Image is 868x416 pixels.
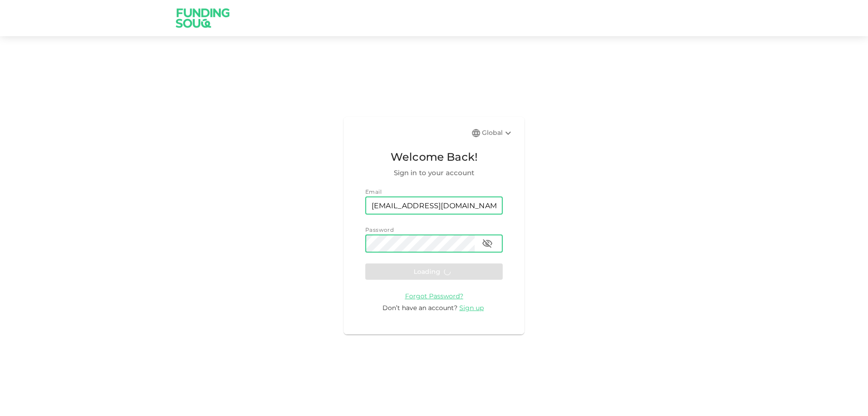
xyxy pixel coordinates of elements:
input: password [365,234,475,253]
span: Don’t have an account? [382,304,458,312]
span: Password [365,226,394,233]
span: Sign up [459,304,484,312]
span: Forgot Password? [405,292,463,300]
div: Global [482,128,514,139]
input: email [365,196,503,215]
span: Sign in to your account [365,167,503,178]
span: Welcome Back! [365,148,503,166]
a: Forgot Password? [405,292,463,300]
span: Email [365,188,382,195]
